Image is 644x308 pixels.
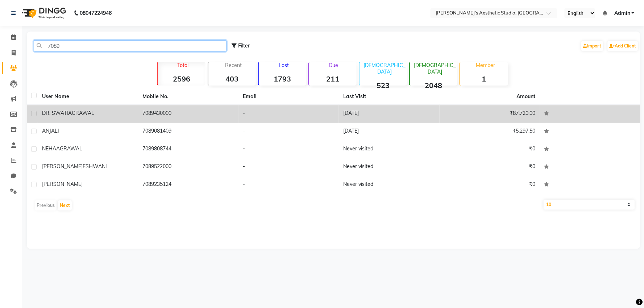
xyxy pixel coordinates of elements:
[440,105,540,123] td: ₹87,720.00
[262,62,306,68] p: Lost
[34,40,227,51] input: Search by Name/Mobile/Email/Code
[138,158,238,176] td: 7089522000
[413,62,457,75] p: [DEMOGRAPHIC_DATA]
[238,123,339,141] td: -
[339,176,439,194] td: Never visited
[38,88,138,105] th: User Name
[138,141,238,158] td: 7089808744
[311,62,357,68] p: Due
[440,158,540,176] td: ₹0
[512,88,540,105] th: Amount
[238,88,339,105] th: Email
[80,3,112,23] b: 08047224946
[440,176,540,194] td: ₹0
[460,74,508,83] strong: 1
[339,88,439,105] th: Last Visit
[42,163,83,170] span: [PERSON_NAME]
[42,110,68,116] span: DR. SWATI
[238,141,339,158] td: -
[208,74,256,83] strong: 403
[614,9,630,17] span: Admin
[463,62,508,68] p: Member
[608,41,638,51] a: Add Client
[238,42,250,49] span: Filter
[138,105,238,123] td: 7089430000
[158,74,205,83] strong: 2596
[138,123,238,141] td: 7089081409
[339,158,439,176] td: Never visited
[42,145,56,152] span: NEHA
[161,62,205,68] p: Total
[58,200,72,211] button: Next
[339,123,439,141] td: [DATE]
[18,3,68,23] img: logo
[211,62,256,68] p: Recent
[259,74,306,83] strong: 1793
[138,88,238,105] th: Mobile No.
[440,141,540,158] td: ₹0
[309,74,357,83] strong: 211
[362,62,407,75] p: [DEMOGRAPHIC_DATA]
[238,176,339,194] td: -
[56,145,82,152] span: AGRAWAL
[68,110,94,116] span: AGRAWAL
[42,128,59,134] span: ANJALI
[360,81,407,90] strong: 523
[238,158,339,176] td: -
[138,176,238,194] td: 7089235124
[339,105,439,123] td: [DATE]
[440,123,540,141] td: ₹5,297.50
[339,141,439,158] td: Never visited
[410,81,457,90] strong: 2048
[42,181,83,187] span: [PERSON_NAME]
[238,105,339,123] td: -
[581,41,603,51] a: Import
[83,163,107,170] span: ESHWANI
